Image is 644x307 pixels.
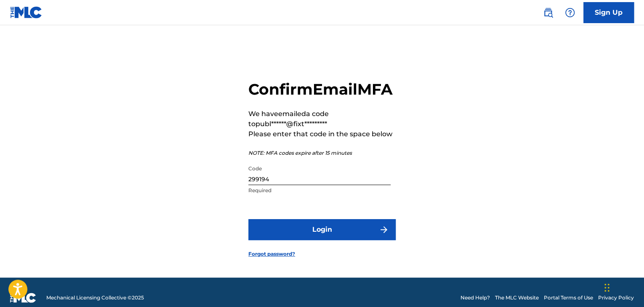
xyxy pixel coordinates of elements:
[248,187,391,194] p: Required
[460,294,490,302] a: Need Help?
[379,225,389,235] img: f7272a7cc735f4ea7f67.svg
[248,80,396,99] h2: Confirm Email MFA
[565,8,575,18] img: help
[248,250,295,258] a: Forgot password?
[248,149,396,157] p: NOTE: MFA codes expire after 15 minutes
[602,267,644,307] iframe: Chat Widget
[46,294,144,302] span: Mechanical Licensing Collective © 2025
[540,4,556,21] a: Public Search
[248,219,396,240] button: Login
[598,294,634,302] a: Privacy Policy
[495,294,539,302] a: The MLC Website
[10,6,43,19] img: MLC Logo
[543,8,553,18] img: search
[248,129,396,139] p: Please enter that code in the space below
[10,293,36,303] img: logo
[562,4,578,21] div: Help
[544,294,593,302] a: Portal Terms of Use
[604,275,609,300] div: Drag
[583,2,634,23] a: Sign Up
